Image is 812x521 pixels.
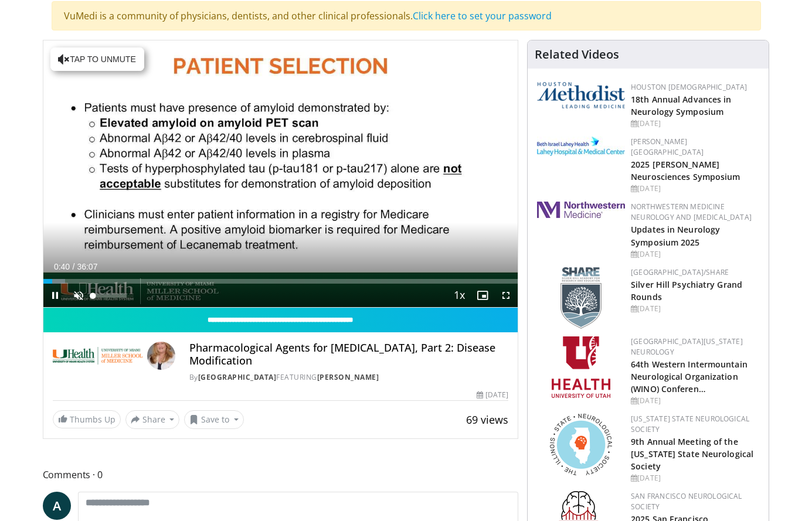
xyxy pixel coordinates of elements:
[189,372,508,383] div: By FEATURING
[466,413,508,427] span: 69 views
[184,410,244,429] button: Save to
[535,47,619,62] h4: Related Videos
[631,414,749,434] a: [US_STATE] State Neurological Society
[53,410,121,428] a: Thumbs Up
[43,284,67,307] button: Pause
[631,183,759,194] div: [DATE]
[67,284,90,307] button: Unmute
[631,304,759,314] div: [DATE]
[52,1,761,30] div: VuMedi is a community of physicians, dentists, and other clinical professionals.
[77,262,97,271] span: 36:07
[413,9,552,22] a: Click here to set your password
[477,390,508,400] div: [DATE]
[50,47,144,71] button: Tap to unmute
[631,396,759,406] div: [DATE]
[189,342,508,367] h4: Pharmacological Agents for [MEDICAL_DATA], Part 2: Disease Modification
[631,159,740,182] a: 2025 [PERSON_NAME] Neurosciences Symposium
[471,284,494,307] button: Enable picture-in-picture mode
[537,137,625,156] img: e7977282-282c-4444-820d-7cc2733560fd.jpg.150x105_q85_autocrop_double_scale_upscale_version-0.2.jpg
[631,279,742,302] a: Silver Hill Psychiatry Grand Rounds
[631,82,747,92] a: Houston [DEMOGRAPHIC_DATA]
[43,467,519,482] span: Comments 0
[631,436,753,472] a: 9th Annual Meeting of the [US_STATE] State Neurological Society
[631,137,704,157] a: [PERSON_NAME][GEOGRAPHIC_DATA]
[447,284,471,307] button: Playback Rate
[550,414,612,475] img: 71a8b48c-8850-4916-bbdd-e2f3ccf11ef9.png.150x105_q85_autocrop_double_scale_upscale_version-0.2.png
[43,492,71,520] a: A
[54,262,70,271] span: 0:40
[631,202,752,222] a: Northwestern Medicine Neurology and [MEDICAL_DATA]
[43,40,518,308] video-js: Video Player
[317,372,379,382] a: [PERSON_NAME]
[537,82,625,108] img: 5e4488cc-e109-4a4e-9fd9-73bb9237ee91.png.150x105_q85_autocrop_double_scale_upscale_version-0.2.png
[631,94,731,117] a: 18th Annual Advances in Neurology Symposium
[552,336,610,398] img: f6362829-b0a3-407d-a044-59546adfd345.png.150x105_q85_autocrop_double_scale_upscale_version-0.2.png
[631,336,743,357] a: [GEOGRAPHIC_DATA][US_STATE] Neurology
[631,267,729,277] a: [GEOGRAPHIC_DATA]/SHARE
[147,342,175,370] img: Avatar
[631,491,742,512] a: San Francisco Neurological Society
[631,224,720,247] a: Updates in Neurology Symposium 2025
[537,202,625,218] img: 2a462fb6-9365-492a-ac79-3166a6f924d8.png.150x105_q85_autocrop_double_scale_upscale_version-0.2.jpg
[53,342,142,370] img: University of Miami
[43,279,518,284] div: Progress Bar
[198,372,277,382] a: [GEOGRAPHIC_DATA]
[560,267,602,329] img: f8aaeb6d-318f-4fcf-bd1d-54ce21f29e87.png.150x105_q85_autocrop_double_scale_upscale_version-0.2.png
[631,249,759,260] div: [DATE]
[494,284,518,307] button: Fullscreen
[125,410,180,429] button: Share
[631,359,748,394] a: 64th Western Intermountain Neurological Organization (WINO) Conferen…
[631,473,759,483] div: [DATE]
[73,262,75,271] span: /
[93,294,127,298] div: Volume Level
[631,118,759,129] div: [DATE]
